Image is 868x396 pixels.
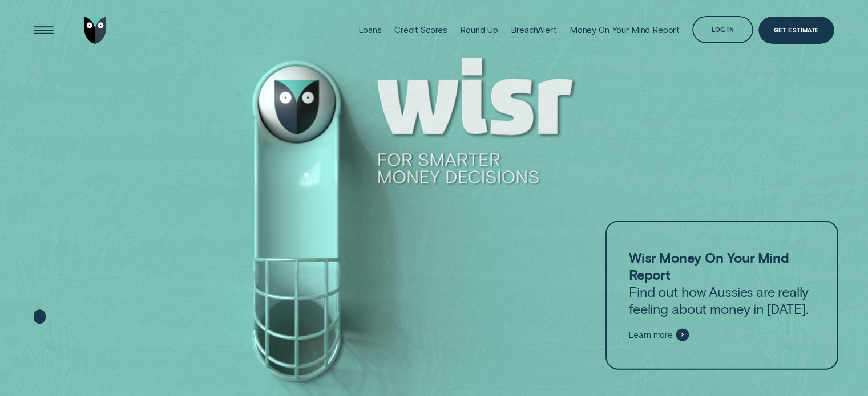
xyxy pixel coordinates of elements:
a: Get Estimate [758,17,834,44]
a: Wisr Money On Your Mind ReportFind out how Aussies are really feeling about money in [DATE].Learn... [605,221,838,370]
strong: Wisr Money On Your Mind Report [629,250,789,283]
img: Wisr [84,17,107,44]
div: BreachAlert [511,25,556,35]
div: Money On Your Mind Report [570,25,680,35]
span: Learn more [629,330,673,340]
div: Loans [358,25,382,35]
div: Credit Scores [394,25,447,35]
p: Find out how Aussies are really feeling about money in [DATE]. [629,250,814,317]
div: Round Up [460,25,498,35]
button: Log in [692,16,753,43]
button: Open Menu [30,17,57,44]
